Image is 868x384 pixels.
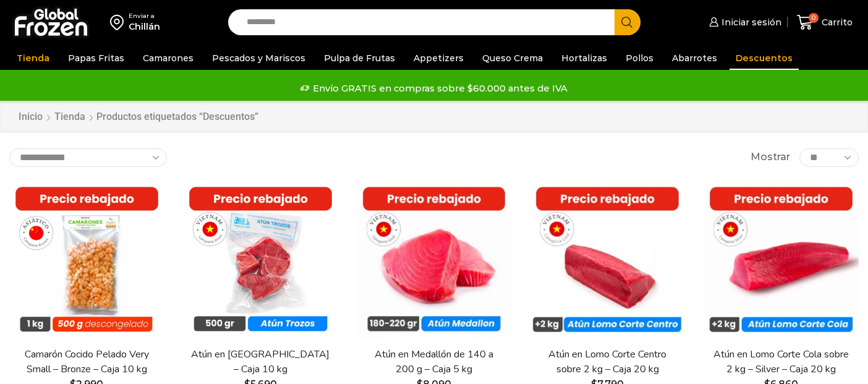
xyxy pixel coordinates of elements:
[137,46,200,70] a: Camarones
[206,46,312,70] a: Pescados y Mariscos
[129,12,160,20] div: Enviar a
[129,20,160,33] div: Chillán
[17,348,157,376] a: Camarón Cocido Pelado Very Small – Bronze – Caja 10 kg
[407,46,470,70] a: Appetizers
[54,110,86,124] a: Tienda
[712,348,851,376] a: Atún en Lomo Corte Cola sobre 2 kg – Silver – Caja 20 kg
[318,46,401,70] a: Pulpa de Frutas
[538,348,678,376] a: Atún en Lomo Corte Centro sobre 2 kg – Caja 20 kg
[364,348,504,376] a: Atún en Medallón de 140 a 200 g – Caja 5 kg
[18,110,258,124] nav: Breadcrumb
[718,16,781,28] span: Iniciar sesión
[555,46,613,70] a: Hortalizas
[9,148,167,167] select: Pedido de la tienda
[751,150,790,164] span: Mostrar
[615,9,640,35] button: Search button
[706,10,781,35] a: Iniciar sesión
[666,46,723,70] a: Abarrotes
[809,13,819,23] span: 0
[110,12,129,33] img: address-field-icon.svg
[476,46,549,70] a: Queso Crema
[794,8,856,37] a: 0 Carrito
[819,16,853,28] span: Carrito
[18,110,43,124] a: Inicio
[62,46,130,70] a: Papas Fritas
[11,46,56,70] a: Tienda
[619,46,660,70] a: Pollos
[96,111,258,122] h1: Productos etiquetados “Descuentos”
[730,46,799,70] a: Descuentos
[190,348,330,376] a: Atún en [GEOGRAPHIC_DATA] – Caja 10 kg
